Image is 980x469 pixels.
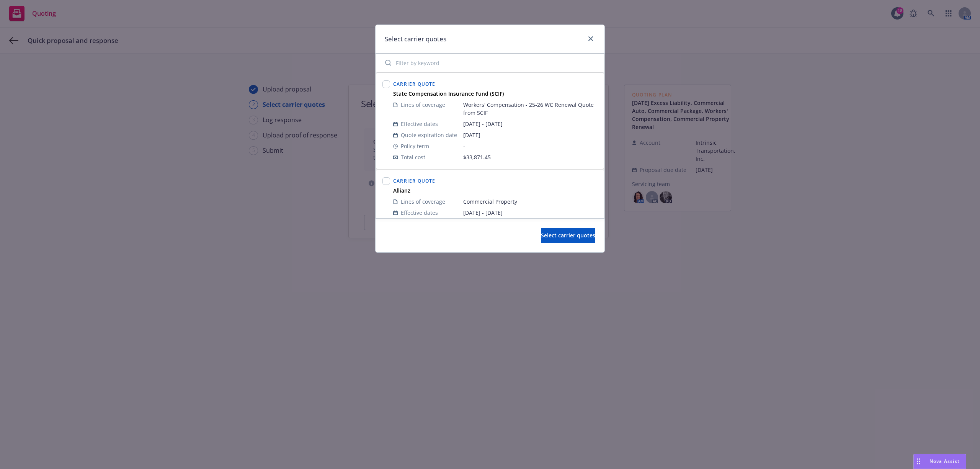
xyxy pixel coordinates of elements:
[463,209,598,217] span: [DATE] - [DATE]
[401,131,457,139] span: Quote expiration date
[401,198,445,206] span: Lines of coverage
[393,90,504,97] strong: State Compensation Insurance Fund (SCIF)
[401,153,425,161] span: Total cost
[586,34,595,43] a: close
[401,101,445,109] span: Lines of coverage
[463,101,598,117] span: Workers' Compensation - 25-26 WC Renewal Quote from SCIF
[914,454,923,469] div: Drag to move
[401,209,438,217] span: Effective dates
[393,187,410,194] strong: Allianz
[463,198,598,206] span: Commercial Property
[541,228,595,243] button: Select carrier quotes
[401,120,438,128] span: Effective dates
[913,454,966,469] button: Nova Assist
[401,142,429,150] span: Policy term
[385,34,446,44] h1: Select carrier quotes
[393,178,436,184] span: Carrier Quote
[463,120,598,128] span: [DATE] - [DATE]
[393,81,436,87] span: Carrier Quote
[381,55,599,70] input: Filter by keyword
[541,232,595,239] span: Select carrier quotes
[463,131,598,139] span: [DATE]
[929,458,960,464] span: Nova Assist
[463,142,598,150] span: -
[463,154,491,161] span: $33,871.45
